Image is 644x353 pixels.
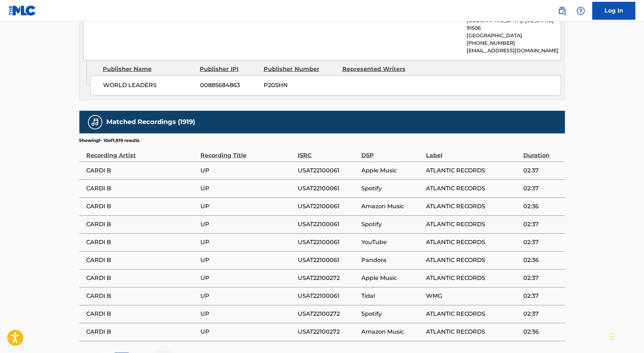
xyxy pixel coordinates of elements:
span: UP [201,310,294,318]
span: Pandora [361,256,422,264]
span: UP [201,202,294,211]
span: ATLANTIC RECORDS [426,202,519,211]
span: CARDI B [87,166,197,175]
div: Recording Artist [87,144,197,160]
span: UP [201,274,294,282]
p: [GEOGRAPHIC_DATA], [US_STATE] 91506 [467,17,560,32]
span: CARDI B [87,202,197,211]
span: USAT22100272 [298,310,358,318]
h5: Matched Recordings (1919) [107,118,195,126]
img: MLC Logo [9,5,36,16]
span: Spotify [361,220,422,229]
span: P205HN [264,81,337,90]
span: USAT22100272 [298,274,358,282]
div: Publisher IPI [200,65,258,73]
div: Recording Title [201,144,294,160]
div: Represented Writers [342,65,416,73]
p: [PHONE_NUMBER] [467,39,560,47]
span: USAT22100061 [298,184,358,193]
span: ATLANTIC RECORDS [426,328,519,336]
span: ATLANTIC RECORDS [426,220,519,229]
span: 02:36 [523,328,561,336]
span: Spotify [361,184,422,193]
img: Matched Recordings [91,118,99,127]
div: Publisher Name [103,65,194,73]
span: Amazon Music [361,328,422,336]
span: Tidal [361,292,422,300]
span: ATLANTIC RECORDS [426,274,519,282]
span: 02:37 [523,184,561,193]
img: search [558,6,566,15]
span: 02:36 [523,202,561,211]
span: CARDI B [87,220,197,229]
span: UP [201,166,294,175]
span: CARDI B [87,274,197,282]
div: Help [574,4,588,18]
span: USAT22100061 [298,202,358,211]
a: Log In [592,2,635,20]
div: Publisher Number [264,65,337,73]
p: [GEOGRAPHIC_DATA] [467,32,560,39]
p: [EMAIL_ADDRESS][DOMAIN_NAME] [467,47,560,54]
img: help [576,6,585,15]
span: 02:37 [523,274,561,282]
span: 02:37 [523,310,561,318]
span: CARDI B [87,184,197,193]
p: Showing 1 - 10 of 1,919 results [79,137,140,144]
iframe: Chat Widget [608,319,644,353]
span: 00885684863 [200,81,258,90]
span: USAT22100061 [298,238,358,247]
span: UP [201,328,294,336]
span: Apple Music [361,274,422,282]
span: 02:37 [523,238,561,247]
span: UP [201,256,294,264]
span: CARDI B [87,328,197,336]
span: 02:36 [523,256,561,264]
span: USAT22100061 [298,220,358,229]
span: UP [201,220,294,229]
span: USAT22100061 [298,256,358,264]
span: USAT22100061 [298,166,358,175]
span: ATLANTIC RECORDS [426,238,519,247]
span: Apple Music [361,166,422,175]
span: CARDI B [87,256,197,264]
span: 02:37 [523,292,561,300]
span: WMG [426,292,519,300]
span: CARDI B [87,292,197,300]
span: ATLANTIC RECORDS [426,310,519,318]
span: UP [201,184,294,193]
span: CARDI B [87,310,197,318]
span: ATLANTIC RECORDS [426,184,519,193]
span: WORLD LEADERS [103,81,195,90]
span: UP [201,238,294,247]
div: Drag [610,326,615,347]
span: ATLANTIC RECORDS [426,166,519,175]
span: Amazon Music [361,202,422,211]
div: ISRC [298,144,358,160]
span: 02:37 [523,220,561,229]
span: CARDI B [87,238,197,247]
span: YouTube [361,238,422,247]
span: ATLANTIC RECORDS [426,256,519,264]
div: Duration [523,144,561,160]
span: USAT22100061 [298,292,358,300]
span: 02:37 [523,166,561,175]
a: Public Search [555,4,569,18]
div: DSP [361,144,422,160]
span: UP [201,292,294,300]
span: USAT22100272 [298,328,358,336]
span: Spotify [361,310,422,318]
div: Label [426,144,519,160]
